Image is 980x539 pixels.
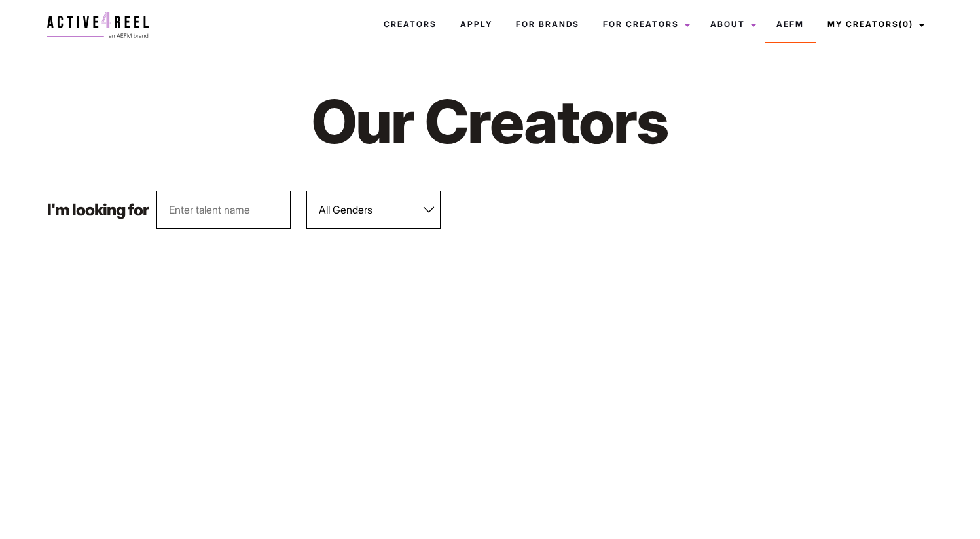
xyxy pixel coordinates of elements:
h1: Our Creators [235,84,745,159]
p: I'm looking for [47,202,149,218]
a: About [699,7,765,42]
a: Apply [448,7,504,42]
span: (0) [899,19,913,29]
a: For Brands [504,7,591,42]
a: Creators [372,7,448,42]
a: AEFM [765,7,816,42]
input: Enter talent name [156,191,291,229]
a: For Creators [591,7,699,42]
a: My Creators(0) [816,7,933,42]
img: a4r-logo.svg [47,12,149,38]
